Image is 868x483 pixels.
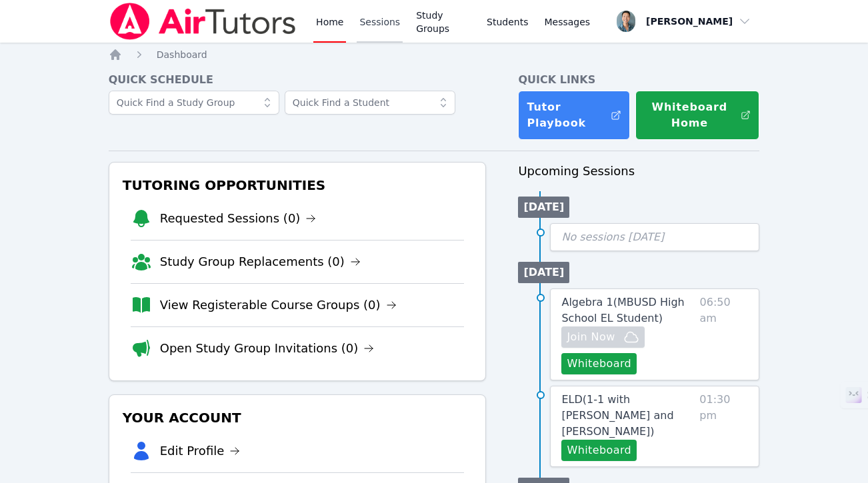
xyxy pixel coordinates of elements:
a: Dashboard [157,48,207,61]
h3: Upcoming Sessions [518,162,759,181]
a: Study Group Replacements (0) [160,252,361,271]
span: Algebra 1 ( MBUSD High School EL Student ) [561,296,684,324]
span: ELD ( 1-1 with [PERSON_NAME] and [PERSON_NAME] ) [561,393,673,438]
span: No sessions [DATE] [561,231,664,243]
li: [DATE] [518,262,569,283]
button: Whiteboard [561,440,637,461]
span: Join Now [567,329,615,345]
span: 06:50 am [700,294,749,374]
a: Tutor Playbook [518,91,629,140]
button: Whiteboard Home [635,91,759,140]
input: Quick Find a Study Group [109,91,279,115]
h4: Quick Links [518,72,759,88]
a: Open Study Group Invitations (0) [160,339,375,358]
button: Whiteboard [561,353,637,374]
li: [DATE] [518,197,569,218]
h3: Your Account [120,406,475,430]
h3: Tutoring Opportunities [120,173,475,197]
nav: Breadcrumb [109,48,760,61]
img: Air Tutors [109,3,297,40]
a: View Registerable Course Groups (0) [160,296,397,314]
h4: Quick Schedule [109,72,487,88]
button: Join Now [561,326,644,348]
a: Requested Sessions (0) [160,209,317,228]
input: Quick Find a Student [285,91,455,115]
a: Algebra 1(MBUSD High School EL Student) [561,294,694,326]
span: 01:30 pm [699,392,748,461]
span: Dashboard [157,49,207,60]
a: ELD(1-1 with [PERSON_NAME] and [PERSON_NAME]) [561,392,694,440]
span: Messages [544,15,590,29]
a: Edit Profile [160,442,241,460]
